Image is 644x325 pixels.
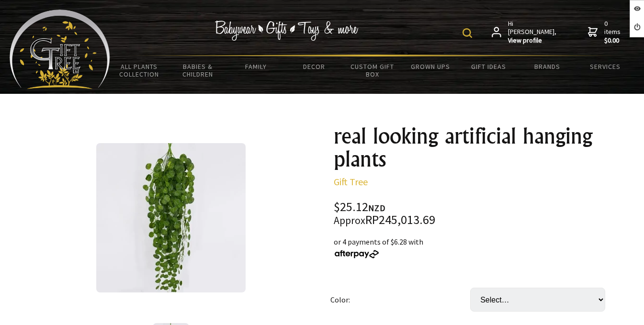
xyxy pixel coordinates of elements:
[226,56,285,77] a: Family
[463,28,472,38] img: product search
[508,20,557,45] span: Hi [PERSON_NAME],
[588,20,622,45] a: 0 items$0.00
[334,236,613,259] div: or 4 payments of $6.28 with
[215,21,358,41] img: Babywear - Gifts - Toys & more
[10,10,110,89] img: Babyware - Gifts - Toys and more...
[604,36,622,45] strong: $0.00
[604,19,622,45] span: 0 items
[334,250,380,258] img: Afterpay
[492,20,557,45] a: Hi [PERSON_NAME],View profile
[334,176,368,188] a: Gift Tree
[401,56,460,77] a: Grown Ups
[110,56,169,84] a: All Plants Collection
[518,56,576,77] a: Brands
[334,124,613,170] h1: real looking artificial hanging plants
[330,274,470,325] td: Color:
[460,56,518,77] a: Gift Ideas
[169,56,227,84] a: Babies & Children
[343,56,402,84] a: Custom Gift Box
[508,36,557,45] strong: View profile
[334,214,365,227] small: Approx
[285,56,343,77] a: Decor
[576,56,634,77] a: Services
[334,201,613,226] div: $25.12 RP245,013.69
[96,143,246,292] img: real looking artificial hanging plants
[368,202,385,213] span: NZD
